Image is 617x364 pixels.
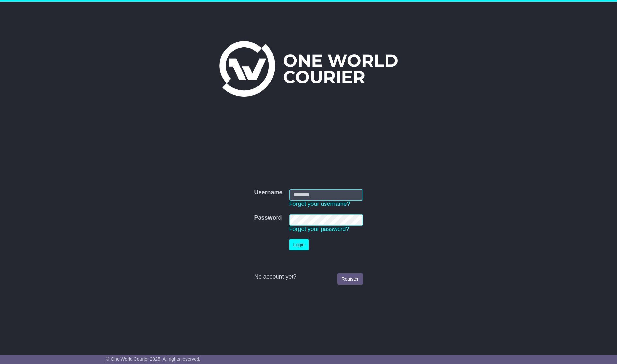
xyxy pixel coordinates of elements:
label: Username [254,189,282,196]
img: One World [219,41,398,97]
a: Register [337,273,363,285]
div: No account yet? [254,273,363,281]
label: Password [254,214,282,221]
a: Forgot your password? [289,226,349,232]
a: Forgot your username? [289,201,350,207]
button: Login [289,239,309,250]
span: © One World Courier 2025. All rights reserved. [106,356,200,362]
